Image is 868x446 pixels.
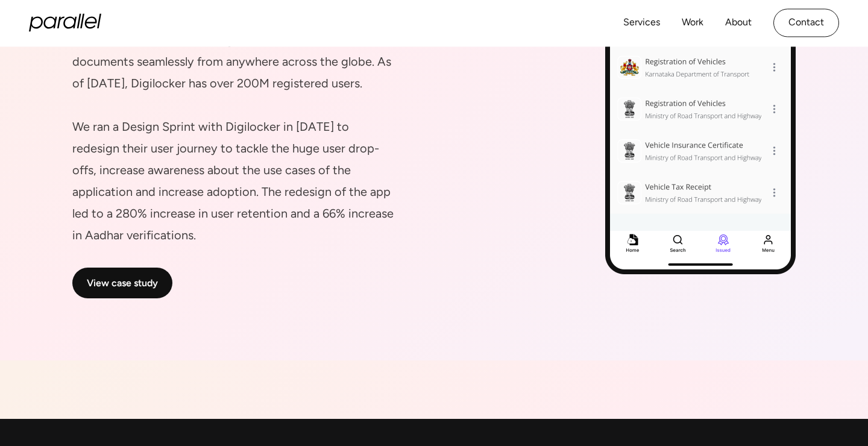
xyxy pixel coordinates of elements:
a: home [29,14,101,32]
a: Services [623,14,660,31]
a: View case study [72,268,172,298]
a: Work [682,14,703,31]
a: Contact [773,8,839,37]
a: About [725,14,752,31]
